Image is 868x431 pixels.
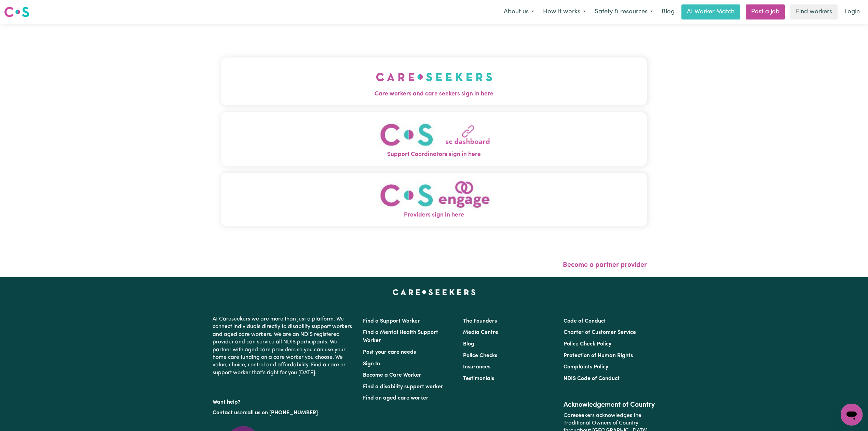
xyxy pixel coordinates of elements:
h2: Acknowledgement of Country [564,401,655,409]
a: Police Checks [463,353,497,358]
a: NDIS Code of Conduct [564,376,620,381]
button: Care workers and care seekers sign in here [221,57,647,105]
a: Insurances [463,364,490,370]
a: Charter of Customer Service [564,330,636,335]
button: Providers sign in here [221,173,647,226]
p: At Careseekers we are more than just a platform. We connect individuals directly to disability su... [213,313,355,379]
a: Contact us [213,410,240,416]
span: Care workers and care seekers sign in here [221,90,647,99]
a: Post your care needs [363,350,416,355]
iframe: Button to launch messaging window [841,404,863,426]
a: Testimonials [463,376,494,381]
button: Safety & resources [590,5,657,19]
a: Complaints Policy [564,364,608,370]
a: Become a partner provider [563,262,647,269]
p: or [213,406,355,419]
a: Become a Care Worker [363,373,421,378]
a: Find a Support Worker [363,318,420,324]
button: How it works [539,5,590,19]
a: call us on [PHONE_NUMBER] [245,410,318,416]
a: Police Check Policy [564,341,611,347]
img: Careseekers logo [4,6,29,18]
a: Sign In [363,361,380,367]
a: AI Worker Match [681,4,740,19]
button: Support Coordinators sign in here [221,112,647,166]
a: Code of Conduct [564,318,606,324]
a: Careseekers home page [393,289,476,295]
a: Login [840,4,864,19]
span: Support Coordinators sign in here [221,150,647,159]
a: Media Centre [463,330,498,335]
a: Protection of Human Rights [564,353,633,358]
a: Find workers [790,4,838,19]
a: Find a disability support worker [363,384,443,390]
a: Careseekers logo [4,4,29,20]
a: Find an aged care worker [363,395,429,401]
a: Find a Mental Health Support Worker [363,330,438,343]
button: About us [499,5,539,19]
span: Providers sign in here [221,211,647,220]
a: The Founders [463,318,497,324]
p: Want help? [213,396,355,406]
a: Blog [657,4,679,19]
a: Post a job [746,4,785,19]
a: Blog [463,341,474,347]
